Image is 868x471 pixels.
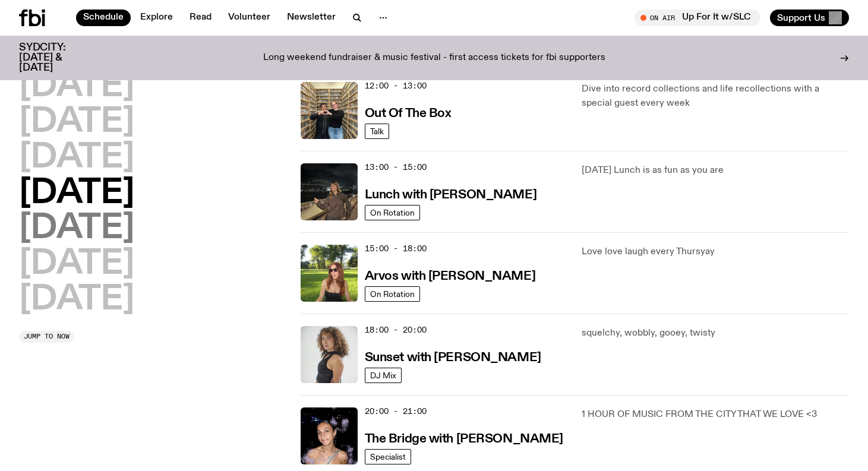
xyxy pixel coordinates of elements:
[365,286,420,302] a: On Rotation
[370,452,406,461] span: Specialist
[370,208,415,217] span: On Rotation
[19,141,134,175] button: [DATE]
[19,331,74,343] button: Jump to now
[19,283,134,317] button: [DATE]
[365,243,427,254] span: 15:00 - 18:00
[365,406,427,417] span: 20:00 - 21:00
[365,205,420,220] a: On Rotation
[365,186,536,201] a: Lunch with [PERSON_NAME]
[365,189,536,201] h3: Lunch with [PERSON_NAME]
[133,10,180,26] a: Explore
[301,326,358,383] img: Tangela looks past her left shoulder into the camera with an inquisitive look. She is wearing a s...
[365,108,452,120] h3: Out Of The Box
[770,10,849,26] button: Support Us
[19,177,134,210] button: [DATE]
[24,333,70,340] span: Jump to now
[301,82,358,139] img: Matt and Kate stand in the music library and make a heart shape with one hand each.
[365,349,541,364] a: Sunset with [PERSON_NAME]
[365,124,389,139] a: Talk
[582,82,849,110] p: Dive into record collections and life recollections with a special guest every week
[301,245,358,302] img: Lizzie Bowles is sitting in a bright green field of grass, with dark sunglasses and a black top. ...
[370,289,415,298] span: On Rotation
[19,43,95,73] h3: SYDCITY: [DATE] & [DATE]
[370,371,396,380] span: DJ Mix
[582,326,849,340] p: squelchy, wobbly, gooey, twisty
[280,10,343,26] a: Newsletter
[19,212,134,245] button: [DATE]
[263,53,605,64] p: Long weekend fundraiser & music festival - first access tickets for fbi supporters
[19,70,134,103] button: [DATE]
[365,270,535,283] h3: Arvos with [PERSON_NAME]
[365,368,402,383] a: DJ Mix
[582,245,849,259] p: Love love laugh every Thursyay
[76,10,131,26] a: Schedule
[370,127,384,135] span: Talk
[365,268,535,283] a: Arvos with [PERSON_NAME]
[301,163,358,220] img: Izzy Page stands above looking down at Opera Bar. She poses in front of the Harbour Bridge in the...
[365,433,563,445] h3: The Bridge with [PERSON_NAME]
[582,407,849,422] p: 1 HOUR OF MUSIC FROM THE CITY THAT WE LOVE <3
[365,449,411,464] a: Specialist
[582,163,849,178] p: [DATE] Lunch is as fun as you are
[635,10,760,26] button: On AirUp For It w/SLC
[777,12,825,23] span: Support Us
[365,162,427,173] span: 13:00 - 15:00
[365,431,563,445] a: The Bridge with [PERSON_NAME]
[221,10,277,26] a: Volunteer
[365,105,452,120] a: Out Of The Box
[365,352,541,364] h3: Sunset with [PERSON_NAME]
[365,80,427,91] span: 12:00 - 13:00
[19,106,134,139] button: [DATE]
[365,324,427,336] span: 18:00 - 20:00
[182,10,219,26] a: Read
[19,248,134,281] button: [DATE]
